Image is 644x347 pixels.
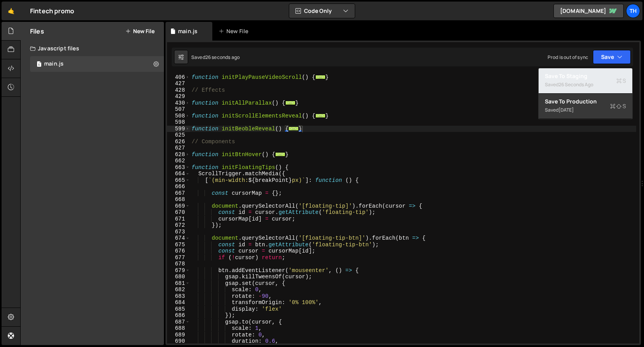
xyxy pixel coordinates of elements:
div: 662 [167,158,190,164]
div: 598 [167,119,190,126]
div: Saved [191,54,240,61]
span: S [616,77,626,85]
div: 625 [167,132,190,139]
span: ... [288,126,299,130]
div: 626 [167,139,190,145]
div: 690 [167,338,190,345]
div: 664 [167,171,190,177]
a: [DOMAIN_NAME] [553,4,624,18]
div: 427 [167,80,190,87]
div: 672 [167,222,190,229]
span: S [610,102,626,110]
div: 667 [167,190,190,197]
div: 669 [167,203,190,210]
div: New File [219,27,251,35]
div: Saved [545,105,626,115]
a: Th [626,4,640,18]
div: 670 [167,209,190,216]
button: Save to StagingS Saved26 seconds ago [539,68,632,94]
a: 🤙 [2,2,21,20]
div: Save to Production [545,98,626,105]
h2: Files [30,27,44,36]
div: 685 [167,306,190,313]
div: 430 [167,100,190,107]
span: ... [315,113,326,117]
div: 689 [167,332,190,338]
div: 663 [167,164,190,171]
div: 687 [167,319,190,326]
div: 678 [167,261,190,267]
div: main.js [178,27,197,35]
div: 671 [167,216,190,222]
button: Save [593,50,631,64]
div: 429 [167,93,190,100]
div: 628 [167,151,190,158]
div: Fintech promo [30,6,74,16]
div: 682 [167,286,190,293]
span: ... [285,100,295,105]
div: 428 [167,87,190,94]
div: main.js [44,61,64,68]
div: 674 [167,235,190,242]
span: ... [315,75,326,79]
div: 679 [167,267,190,274]
div: 677 [167,254,190,261]
div: Saved [545,80,626,89]
div: 668 [167,196,190,203]
div: 688 [167,325,190,332]
div: 406 [167,74,190,81]
div: 684 [167,299,190,306]
div: 680 [167,274,190,280]
div: Save to Staging [545,72,626,80]
div: Prod is out of sync [548,54,588,61]
div: 508 [167,113,190,119]
div: 16948/46441.js [30,56,164,72]
button: New File [125,28,155,34]
div: 666 [167,183,190,190]
button: Code Only [289,4,355,18]
div: 683 [167,293,190,300]
div: 676 [167,248,190,254]
span: 1 [37,62,41,68]
div: 26 seconds ago [559,81,593,88]
button: Save to ProductionS Saved[DATE] [539,94,632,119]
div: 507 [167,106,190,113]
div: [DATE] [559,107,574,113]
div: 675 [167,242,190,248]
div: 599 [167,126,190,132]
div: 673 [167,229,190,235]
div: 686 [167,312,190,319]
div: 26 seconds ago [205,54,240,61]
div: Javascript files [21,41,164,56]
div: 681 [167,280,190,287]
div: 627 [167,145,190,151]
div: 665 [167,177,190,184]
span: ... [275,152,285,156]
